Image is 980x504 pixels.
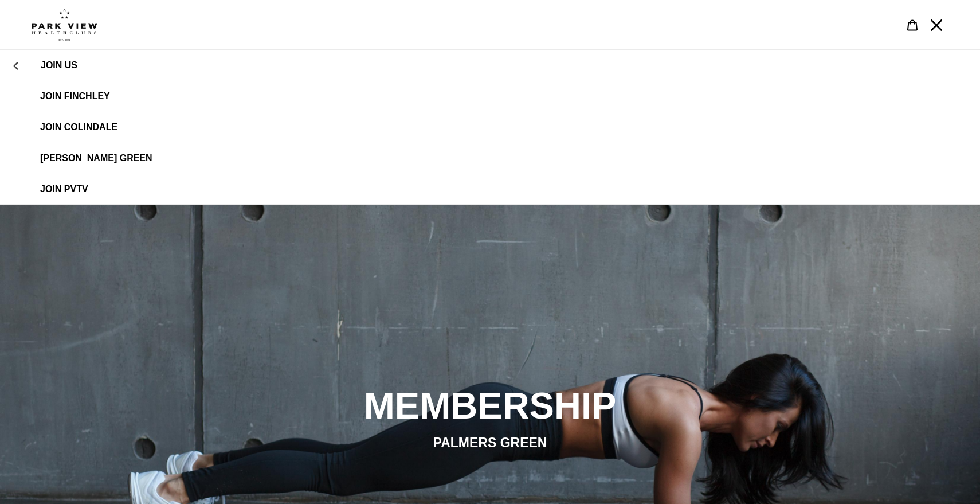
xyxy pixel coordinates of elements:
[40,91,110,101] span: JOIN FINCHLEY
[433,435,547,450] span: PALMERS GREEN
[32,9,97,41] img: Park view health clubs is a gym near you.
[41,60,77,71] span: JOIN US
[40,122,117,132] span: JOIN Colindale
[40,153,152,163] span: [PERSON_NAME] Green
[40,184,88,194] span: JOIN PVTV
[178,384,802,428] h2: MEMBERSHIP
[924,13,948,37] button: Menu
